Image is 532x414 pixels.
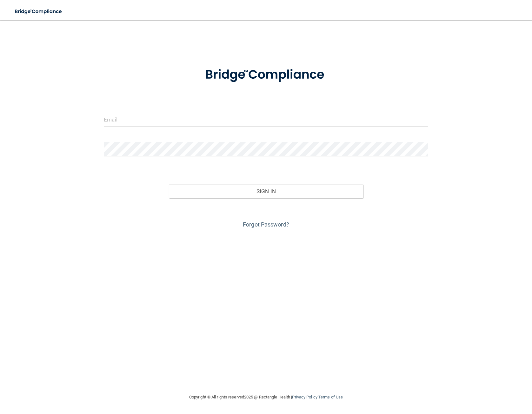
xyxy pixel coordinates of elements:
a: Privacy Policy [292,395,317,399]
div: Copyright © All rights reserved 2025 @ Rectangle Health | | [150,387,382,407]
a: Forgot Password? [243,221,289,228]
input: Email [104,112,428,127]
img: bridge_compliance_login_screen.278c3ca4.svg [192,58,340,91]
a: Terms of Use [318,395,343,399]
button: Sign In [169,184,363,198]
img: bridge_compliance_login_screen.278c3ca4.svg [10,5,68,18]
